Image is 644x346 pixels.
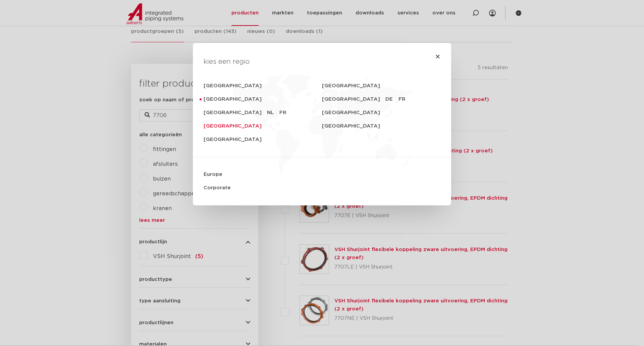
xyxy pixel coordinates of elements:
a: [GEOGRAPHIC_DATA] [322,93,385,106]
a: Europe [204,168,440,181]
a: NL [267,109,277,117]
a: [GEOGRAPHIC_DATA] [204,106,267,119]
a: [GEOGRAPHIC_DATA] [204,119,322,133]
a: [GEOGRAPHIC_DATA] [204,79,322,93]
h4: kies een regio [204,56,440,67]
ul: [GEOGRAPHIC_DATA] [267,106,286,119]
a: Close [435,54,440,59]
a: [GEOGRAPHIC_DATA] [204,93,322,106]
a: FR [279,109,286,117]
a: FR [398,95,408,103]
nav: Menu [204,79,440,195]
a: [GEOGRAPHIC_DATA] [204,133,322,146]
a: DE [385,95,396,103]
a: Corporate [204,181,440,195]
a: [GEOGRAPHIC_DATA] [322,106,440,119]
a: [GEOGRAPHIC_DATA] [322,79,440,93]
a: [GEOGRAPHIC_DATA] [322,119,440,133]
ul: [GEOGRAPHIC_DATA] [385,93,411,106]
